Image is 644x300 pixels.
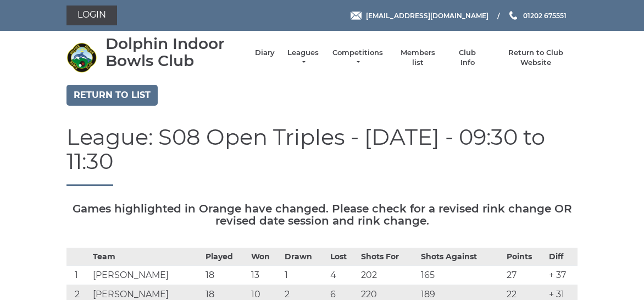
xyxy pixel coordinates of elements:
[358,248,418,265] th: Shots For
[106,35,244,69] div: Dolphin Indoor Bowls Club
[248,248,282,265] th: Won
[203,248,248,265] th: Played
[203,265,248,285] td: 18
[351,10,488,21] a: Email [EMAIL_ADDRESS][DOMAIN_NAME]
[523,11,567,19] span: 01202 675551
[66,125,578,186] h1: League: S08 Open Triples - [DATE] - 09:30 to 11:30
[495,48,578,68] a: Return to Club Website
[90,248,203,265] th: Team
[418,248,503,265] th: Shots Against
[255,48,275,58] a: Diary
[282,248,327,265] th: Drawn
[546,248,578,265] th: Diff
[327,248,358,265] th: Lost
[248,265,282,285] td: 13
[66,85,158,106] a: Return to list
[509,11,517,20] img: Phone us
[504,265,547,285] td: 27
[331,48,384,68] a: Competitions
[395,48,440,68] a: Members list
[286,48,320,68] a: Leagues
[66,42,97,73] img: Dolphin Indoor Bowls Club
[351,12,362,20] img: Email
[66,203,578,227] h5: Games highlighted in Orange have changed. Please check for a revised rink change OR revised date ...
[327,265,358,285] td: 4
[282,265,327,285] td: 1
[504,248,547,265] th: Points
[66,265,90,285] td: 1
[366,11,488,19] span: [EMAIL_ADDRESS][DOMAIN_NAME]
[66,6,117,25] a: Login
[90,265,203,285] td: [PERSON_NAME]
[358,265,418,285] td: 202
[546,265,578,285] td: + 37
[508,10,567,21] a: Phone us 01202 675551
[452,48,484,68] a: Club Info
[418,265,503,285] td: 165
